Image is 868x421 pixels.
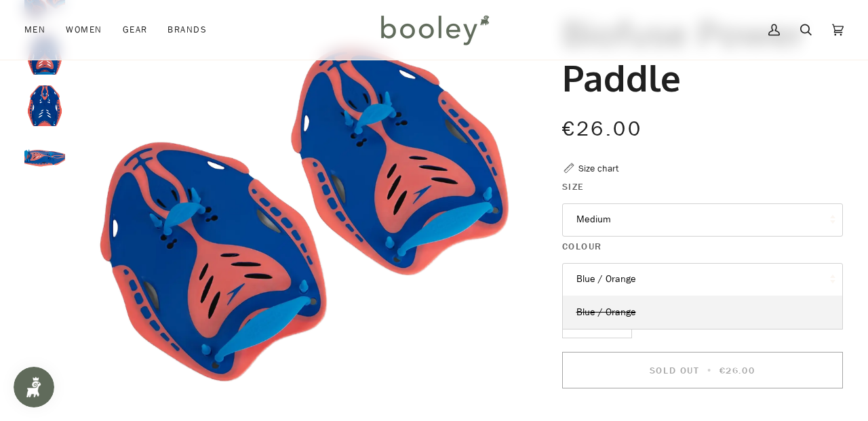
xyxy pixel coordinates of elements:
[562,203,843,237] button: Medium
[578,161,618,176] div: Size chart
[123,23,148,37] span: Gear
[650,364,699,377] span: Sold Out
[562,180,585,194] span: Size
[66,23,102,37] span: Women
[562,115,642,143] span: €26.00
[562,263,843,296] button: Blue / Orange
[167,23,207,37] span: Brands
[563,296,842,329] a: Blue / Orange
[24,85,65,126] img: Speedo Biofuse Power Paddle Blue / Orange - Booley Galway
[562,239,602,254] span: Colour
[375,10,494,49] img: Booley
[719,364,755,377] span: €26.00
[703,364,716,377] span: •
[24,23,45,37] span: Men
[562,352,843,388] button: Sold Out • €26.00
[576,306,636,319] span: Blue / Orange
[24,138,65,178] img: Speedo Biofuse Power Paddle Blue / Orange - Booley Galway
[14,367,54,407] iframe: Button to open loyalty program pop-up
